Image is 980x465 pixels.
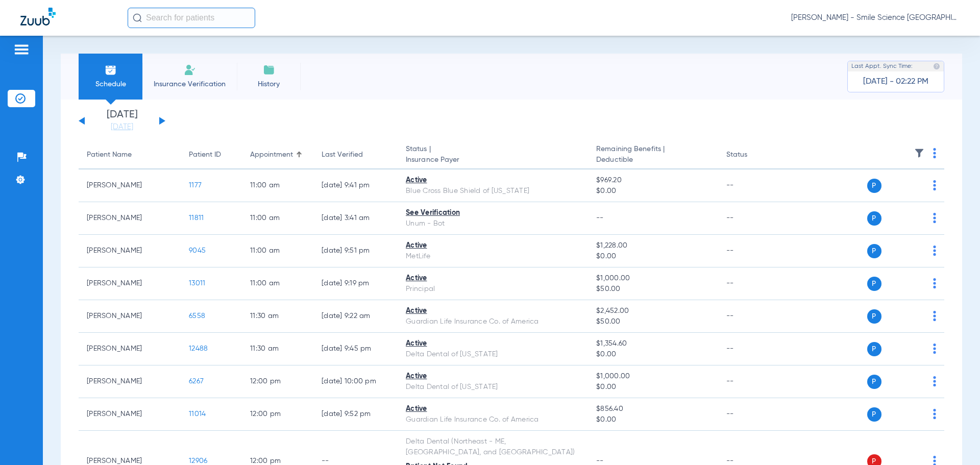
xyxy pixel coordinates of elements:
span: [DATE] - 02:22 PM [863,77,928,87]
span: History [244,79,293,89]
span: 6558 [189,312,205,320]
div: Active [406,240,580,251]
div: Last Verified [322,150,389,160]
div: Active [406,175,580,186]
td: [PERSON_NAME] [79,169,181,202]
th: Status | [398,141,588,169]
td: 11:00 AM [242,202,313,235]
td: -- [718,202,787,235]
div: See Verification [406,208,580,218]
img: group-dot-blue.svg [933,344,936,354]
span: $2,452.00 [596,306,709,316]
div: Delta Dental of [US_STATE] [406,382,580,393]
div: Patient Name [87,150,173,160]
td: [DATE] 9:22 AM [313,300,398,333]
td: -- [718,235,787,267]
span: $50.00 [596,316,709,327]
span: $856.40 [596,404,709,414]
span: P [867,277,881,291]
div: Active [406,404,580,414]
img: History [263,64,275,76]
div: Chat Widget [929,416,980,465]
td: -- [718,300,787,333]
td: -- [718,169,787,202]
td: [PERSON_NAME] [79,267,181,300]
td: [DATE] 9:52 PM [313,398,398,431]
span: 9045 [189,247,206,254]
li: [DATE] [91,110,153,132]
img: group-dot-blue.svg [933,213,936,223]
td: [PERSON_NAME] [79,333,181,365]
span: $969.20 [596,175,709,186]
td: [DATE] 3:41 AM [313,202,398,235]
td: [PERSON_NAME] [79,365,181,398]
span: Last Appt. Sync Time: [851,61,913,71]
th: Status [718,141,787,169]
td: 11:00 AM [242,267,313,300]
td: 11:00 AM [242,235,313,267]
span: 12906 [189,457,207,464]
div: Blue Cross Blue Shield of [US_STATE] [406,186,580,197]
div: Guardian Life Insurance Co. of America [406,414,580,425]
span: $1,000.00 [596,273,709,284]
td: [PERSON_NAME] [79,235,181,267]
div: Last Verified [322,150,363,160]
div: Active [406,371,580,382]
td: [PERSON_NAME] [79,202,181,235]
span: $1,000.00 [596,371,709,382]
td: -- [718,365,787,398]
td: -- [718,333,787,365]
div: MetLife [406,251,580,262]
td: 11:30 AM [242,333,313,365]
input: Search for patients [128,8,255,28]
img: Schedule [105,64,117,76]
td: 12:00 PM [242,398,313,431]
td: [PERSON_NAME] [79,398,181,431]
div: Delta Dental (Northeast - ME, [GEOGRAPHIC_DATA], and [GEOGRAPHIC_DATA]) [406,436,580,458]
img: Zuub Logo [20,8,56,26]
div: Appointment [250,150,305,160]
div: Active [406,338,580,349]
span: $1,228.00 [596,240,709,251]
div: Appointment [250,150,293,160]
td: [PERSON_NAME] [79,300,181,333]
td: [DATE] 9:41 PM [313,169,398,202]
img: group-dot-blue.svg [933,278,936,288]
img: hamburger-icon [13,43,30,56]
td: [DATE] 10:00 PM [313,365,398,398]
img: group-dot-blue.svg [933,180,936,190]
span: 12488 [189,345,208,352]
img: group-dot-blue.svg [933,148,936,158]
span: Insurance Verification [150,79,229,89]
td: 11:00 AM [242,169,313,202]
span: $0.00 [596,251,709,262]
span: P [867,375,881,389]
div: Guardian Life Insurance Co. of America [406,316,580,327]
span: P [867,244,881,258]
div: Active [406,306,580,316]
span: P [867,342,881,356]
img: Manual Insurance Verification [184,64,196,76]
div: Unum - Bot [406,218,580,229]
span: Insurance Payer [406,155,580,165]
td: [DATE] 9:45 PM [313,333,398,365]
td: 11:30 AM [242,300,313,333]
img: group-dot-blue.svg [933,311,936,321]
td: -- [718,267,787,300]
span: Schedule [86,79,135,89]
img: filter.svg [914,148,924,158]
span: 6267 [189,378,204,385]
span: $1,354.60 [596,338,709,349]
span: 11811 [189,214,204,222]
div: Patient ID [189,150,221,160]
span: P [867,179,881,193]
span: [PERSON_NAME] - Smile Science [GEOGRAPHIC_DATA] [791,13,960,23]
th: Remaining Benefits | [588,141,718,169]
span: 13011 [189,280,205,287]
img: group-dot-blue.svg [933,376,936,386]
img: Search Icon [133,13,142,22]
img: last sync help info [933,63,940,70]
td: [DATE] 9:19 PM [313,267,398,300]
img: group-dot-blue.svg [933,409,936,419]
div: Patient Name [87,150,132,160]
